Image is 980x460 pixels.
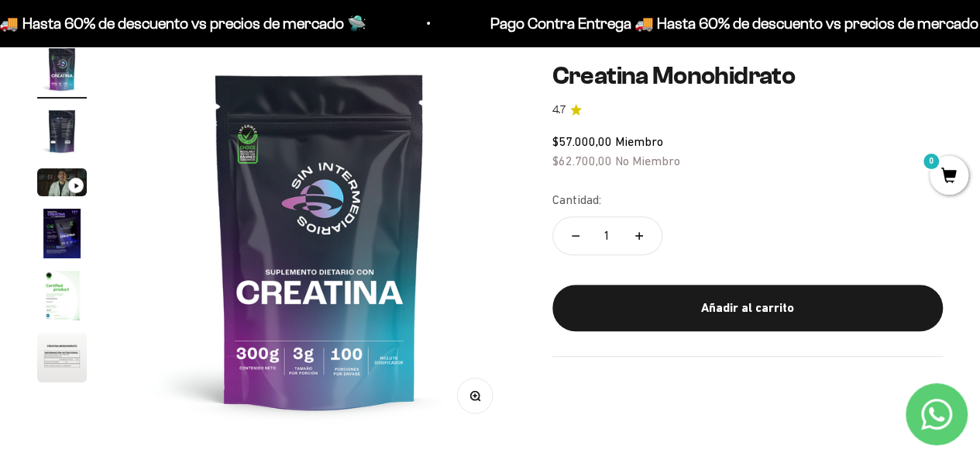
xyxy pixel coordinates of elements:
[124,44,515,436] img: Creatina Monohidrato
[377,11,888,36] p: Pago Contra Entrega 🚚 Hasta 60% de descuento vs precios de mercado 🛸
[615,134,663,148] span: Miembro
[930,168,968,185] a: 0
[37,44,87,94] img: Creatina Monohidrato
[37,333,87,387] button: Ir al artículo 6
[37,44,87,99] button: Ir al artículo 1
[552,154,612,168] span: $62.700,00
[37,271,87,325] button: Ir al artículo 5
[37,168,87,201] button: Ir al artículo 3
[617,216,662,254] button: Aumentar cantidad
[37,333,87,382] img: Creatina Monohidrato
[583,298,912,318] div: Añadir al carrito
[615,154,680,168] span: No Miembro
[37,209,87,263] button: Ir al artículo 4
[37,209,87,258] img: Creatina Monohidrato
[552,62,943,89] h1: Creatina Monohidrato
[922,152,940,171] mark: 0
[37,106,87,156] img: Creatina Monohidrato
[553,216,598,254] button: Reducir cantidad
[552,285,943,331] button: Añadir al carrito
[552,102,566,119] span: 4.7
[552,102,943,119] a: 4.74.7 de 5.0 estrellas
[37,106,87,161] button: Ir al artículo 2
[552,190,601,210] label: Cantidad:
[37,271,87,320] img: Creatina Monohidrato
[552,134,612,148] span: $57.000,00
